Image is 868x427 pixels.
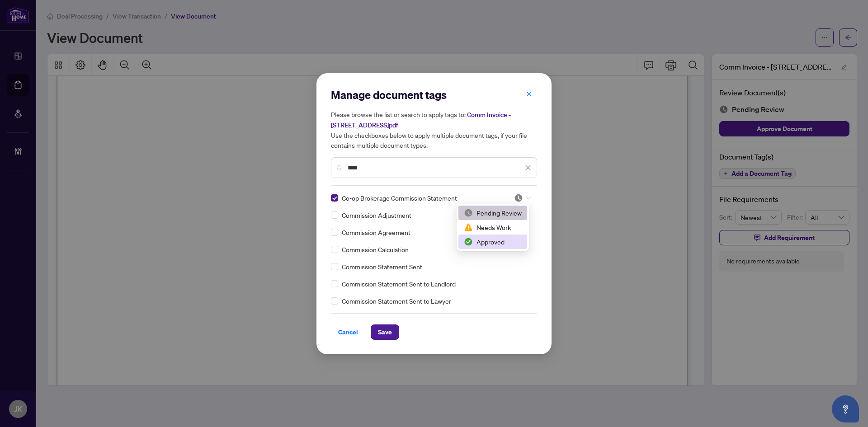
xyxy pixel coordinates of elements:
[342,193,457,203] span: Co-op Brokerage Commission Statement
[464,237,522,247] div: Approved
[331,111,511,129] span: Comm Invoice - [STREET_ADDRESS]pdf
[342,244,409,254] span: Commission Calculation
[331,109,537,150] h5: Please browse the list or search to apply tags to: Use the checkboxes below to apply multiple doc...
[371,324,399,340] button: Save
[464,208,473,217] img: status
[342,210,411,220] span: Commission Adjustment
[342,227,410,237] span: Commission Agreement
[464,237,473,246] img: status
[514,193,531,202] span: Pending Review
[458,206,527,220] div: Pending Review
[526,91,532,97] span: close
[338,325,358,339] span: Cancel
[331,324,365,340] button: Cancel
[458,220,527,235] div: Needs Work
[514,193,523,202] img: status
[464,223,473,232] img: status
[342,296,451,306] span: Commission Statement Sent to Lawyer
[331,88,537,102] h2: Manage document tags
[464,208,522,218] div: Pending Review
[342,262,422,272] span: Commission Statement Sent
[378,325,392,339] span: Save
[525,164,531,171] span: close
[458,235,527,249] div: Approved
[342,279,456,289] span: Commission Statement Sent to Landlord
[464,222,522,232] div: Needs Work
[832,395,859,422] button: Open asap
